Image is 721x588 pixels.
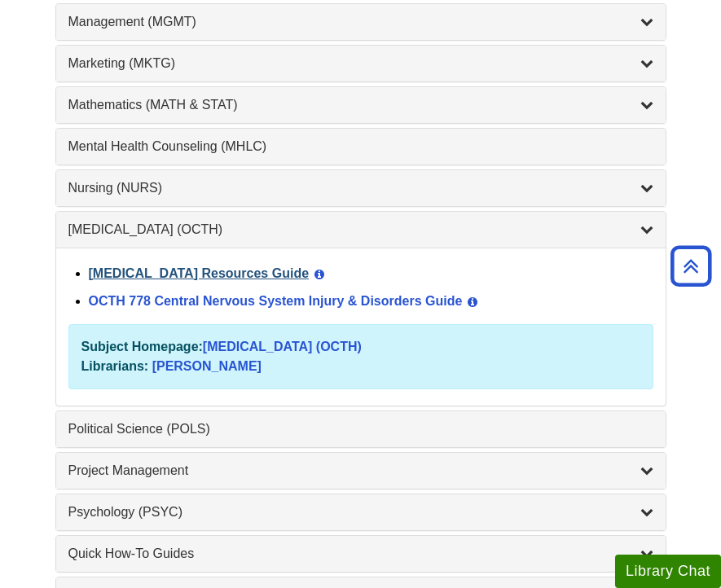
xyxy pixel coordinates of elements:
a: [MEDICAL_DATA] (OCTH) [203,340,362,353]
a: Management (MGMT) [68,12,653,32]
a: Political Science (POLS) [68,419,653,439]
a: Back to Top [665,255,717,277]
a: [MEDICAL_DATA] (OCTH) [68,220,653,239]
a: Quick How-To Guides [68,544,653,564]
button: Library Chat [615,555,721,588]
a: [MEDICAL_DATA] Resources Guide [89,266,310,280]
a: OCTH 778 Central Nervous System Injury & Disorders Guide [89,294,463,308]
a: Project Management [68,461,653,480]
a: Marketing (MKTG) [68,54,653,73]
a: Mathematics (MATH & STAT) [68,95,653,115]
a: [PERSON_NAME] [152,359,262,373]
a: Psychology (PSYC) [68,502,653,522]
a: Mental Health Counseling (MHLC) [68,137,653,156]
strong: Subject Homepage: [81,340,203,353]
div: [MEDICAL_DATA] (OCTH) [56,248,666,406]
strong: Librarians: [81,359,149,373]
a: Nursing (NURS) [68,178,653,198]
